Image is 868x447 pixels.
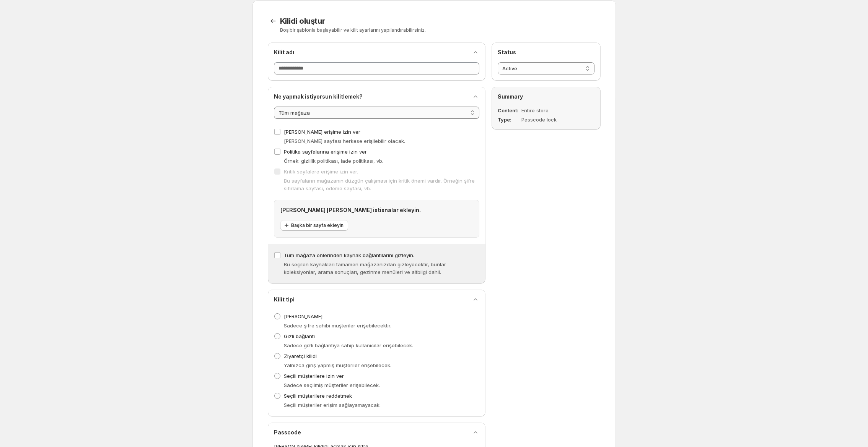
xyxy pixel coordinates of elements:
span: Sadece şifre sahibi müşteriler erişebilecektir. [284,322,391,329]
h2: Kilit adı [274,49,294,56]
span: [PERSON_NAME] sayfası herkese erişilebilir olacak. [284,138,405,144]
span: Gizli bağlantı [284,333,315,339]
span: Politika sayfalarına erişime izin ver [284,149,367,155]
span: Bu seçilen kaynakları tamamen mağazanızdan gizleyecektir, bunlar koleksiyonlar, arama sonuçları, ... [284,261,446,275]
h2: Status [498,49,594,56]
h2: Passcode [274,429,301,436]
span: Örnek: gizlilik politikası, iade politikası, vb. [284,158,383,164]
span: Sadece seçilmiş müşteriler erişebilecek. [284,382,380,388]
button: Başka bir sayfa ekleyin [280,220,348,231]
span: [PERSON_NAME] erişime izin ver [284,129,360,135]
h2: Ne yapmak istiyorsun kilitlemek? [274,93,363,100]
span: Kritik sayfalara erişime izin ver. [284,168,358,175]
span: Seçili müşterilere reddetmek [284,393,352,399]
h2: Kilit tipi [274,296,295,303]
span: Seçili müşterilere izin ver [284,373,344,379]
span: Kilidi oluştur [280,16,325,26]
span: Bu sayfaların mağazanın düzgün çalışması için kritik önemi vardır. Örneğin şifre sıfırlama sayfas... [284,178,475,191]
span: Ziyaretçi kilidi [284,353,317,359]
span: [PERSON_NAME] [284,313,322,319]
dt: Type: [498,116,520,123]
button: Back to templates [268,16,278,26]
span: Başka bir sayfa ekleyin [291,222,344,228]
h2: [PERSON_NAME] [PERSON_NAME] istisnalar ekleyin. [280,206,473,214]
p: Boş bir şablonla başlayabilir ve kilit ayarlarını yapılandırabilirsiniz. [280,27,601,33]
dt: Content: [498,107,520,114]
span: Seçili müşteriler erişim sağlayamayacak. [284,402,381,408]
h2: Summary [498,93,594,100]
span: Yalnızca giriş yapmış müşteriler erişebilecek. [284,362,391,368]
span: Sadece gizli bağlantıya sahip kullanıcılar erişebilecek. [284,342,413,348]
dd: Passcode lock [521,116,575,123]
dd: Entire store [521,107,575,114]
span: Tüm mağaza önlerinden kaynak bağlantılarını gizleyin. [284,252,414,258]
